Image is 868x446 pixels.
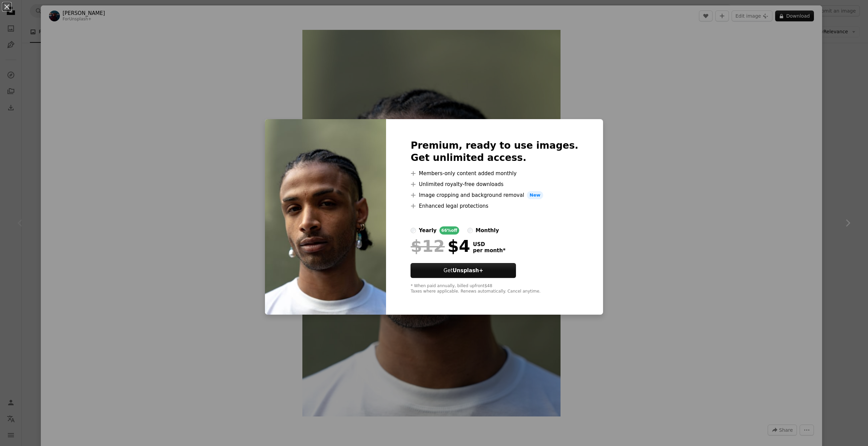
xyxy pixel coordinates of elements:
[411,202,578,210] li: Enhanced legal protections
[475,226,499,235] div: monthly
[467,228,473,233] input: monthly
[411,228,416,233] input: yearly66%off
[527,191,543,199] span: New
[411,237,445,255] span: $12
[411,283,578,294] div: * When paid annually, billed upfront $48 Taxes where applicable. Renews automatically. Cancel any...
[411,237,470,255] div: $4
[411,140,578,164] h2: Premium, ready to use images. Get unlimited access.
[411,191,578,199] li: Image cropping and background removal
[419,226,436,235] div: yearly
[265,119,386,315] img: premium_photo-1688891564708-9b2247085923
[411,180,578,188] li: Unlimited royalty-free downloads
[439,226,460,235] div: 66% off
[473,247,505,254] span: per month *
[411,169,578,178] li: Members-only content added monthly
[473,241,505,247] span: USD
[453,267,483,274] strong: Unsplash+
[411,263,516,278] button: GetUnsplash+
